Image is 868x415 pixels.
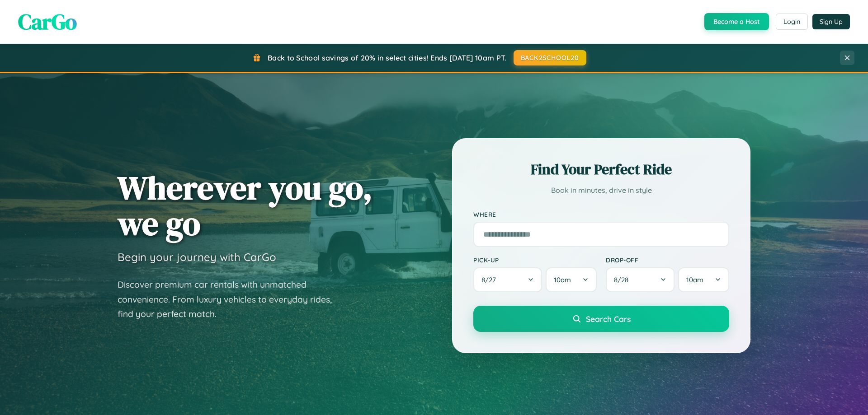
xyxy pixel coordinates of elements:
p: Discover premium car rentals with unmatched convenience. From luxury vehicles to everyday rides, ... [118,277,344,322]
label: Where [473,210,729,218]
span: 8 / 28 [614,275,633,284]
span: 10am [554,275,571,284]
button: 10am [678,267,729,292]
span: 10am [686,275,703,284]
h1: Wherever you go, we go [118,170,373,241]
p: Book in minutes, drive in style [473,184,729,197]
label: Pick-up [473,256,597,264]
span: Search Cars [586,314,631,324]
button: 8/28 [606,267,675,292]
button: Login [776,14,808,30]
span: Back to School savings of 20% in select cities! Ends [DATE] 10am PT. [268,53,506,62]
button: BACK2SCHOOL20 [514,50,586,65]
button: 10am [546,267,597,292]
h2: Find Your Perfect Ride [473,159,729,179]
span: CarGo [18,7,77,37]
button: Sign Up [812,14,850,29]
label: Drop-off [606,256,729,264]
button: Search Cars [473,306,729,332]
button: 8/27 [473,267,542,292]
button: Become a Host [704,13,769,30]
span: 8 / 27 [481,275,500,284]
h3: Begin your journey with CarGo [118,250,276,264]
